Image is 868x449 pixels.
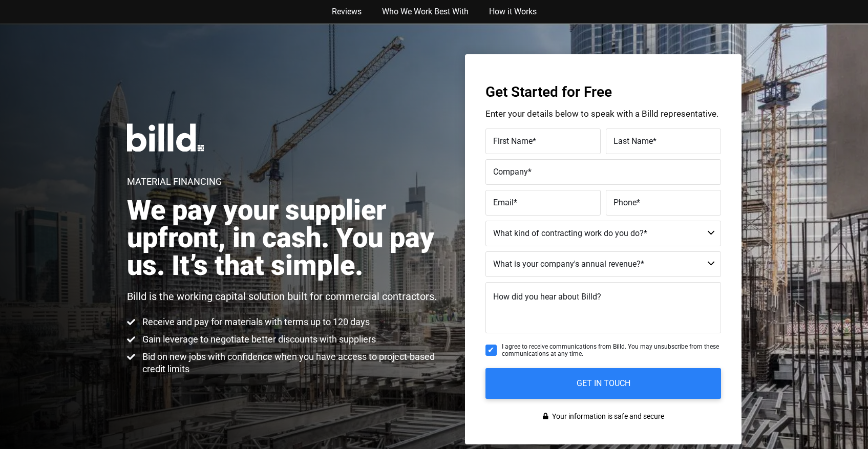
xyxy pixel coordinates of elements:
span: Gain leverage to negotiate better discounts with suppliers [140,333,376,346]
span: Your information is safe and secure [549,409,664,424]
input: GET IN TOUCH [485,368,721,399]
input: I agree to receive communications from Billd. You may unsubscribe from these communications at an... [485,345,497,356]
h1: Material Financing [127,177,222,186]
h3: Get Started for Free [485,85,721,99]
span: Last Name [613,136,653,146]
h2: We pay your supplier upfront, in cash. You pay us. It’s that simple. [127,197,446,280]
span: I agree to receive communications from Billd. You may unsubscribe from these communications at an... [502,343,721,358]
span: Email [493,198,514,207]
p: Billd is the working capital solution built for commercial contractors. [127,290,437,303]
p: Enter your details below to speak with a Billd representative. [485,110,721,118]
span: Receive and pay for materials with terms up to 120 days [140,316,370,328]
span: Bid on new jobs with confidence when you have access to project-based credit limits [140,351,446,375]
span: Company [493,167,528,177]
span: First Name [493,136,533,146]
span: How did you hear about Billd? [493,292,601,302]
span: Phone [613,198,637,207]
